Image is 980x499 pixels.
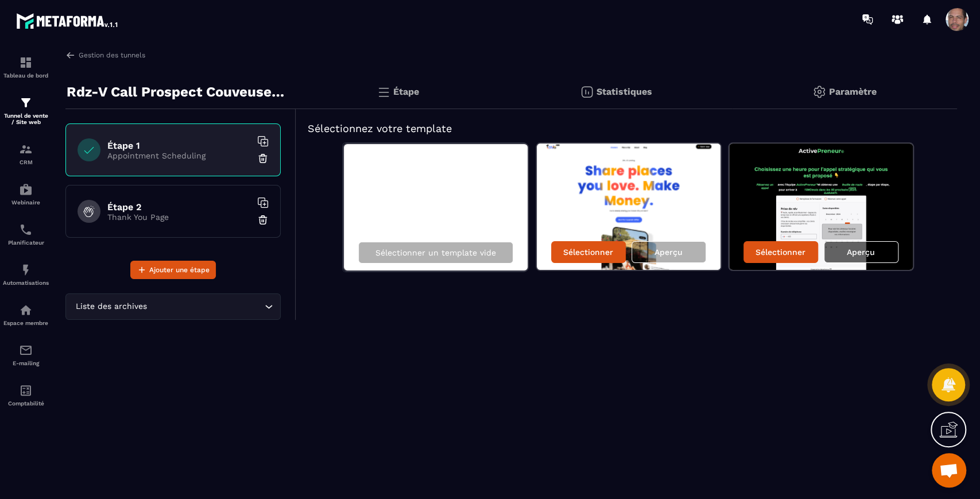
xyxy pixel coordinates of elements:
h6: Étape 2 [107,202,251,212]
p: Sélectionner un template vide [375,248,496,257]
p: Automatisations [3,280,49,286]
input: Search for option [149,300,262,313]
img: image [537,144,721,270]
img: scheduler [19,223,33,237]
img: accountant [19,384,33,397]
img: formation [19,56,33,69]
img: setting-gr.5f69749f.svg [812,85,826,99]
p: Thank You Page [107,212,251,222]
h5: Sélectionnez votre template [308,121,946,137]
p: Aperçu [654,247,683,257]
img: arrow [65,50,76,60]
p: Planificateur [3,239,49,246]
a: automationsautomationsEspace membre [3,295,49,335]
a: formationformationTableau de bord [3,47,49,87]
p: Webinaire [3,199,49,206]
p: Comptabilité [3,400,49,407]
img: bars.0d591741.svg [377,85,390,99]
img: formation [19,142,33,156]
p: Sélectionner [756,247,805,257]
p: Tableau de bord [3,72,49,79]
a: Ouvrir le chat [932,453,966,488]
p: Appointment Scheduling [107,151,251,160]
img: trash [257,153,269,164]
img: automations [19,183,33,196]
a: formationformationTunnel de vente / Site web [3,87,49,134]
p: Étape [393,86,419,97]
p: Rdz-V Call Prospect Couveuse Interface 83 [67,80,288,103]
button: Ajouter une étape [130,261,216,279]
img: email [19,343,33,357]
h6: Étape 1 [107,140,251,151]
a: automationsautomationsWebinaire [3,174,49,214]
p: Espace membre [3,320,49,326]
p: CRM [3,159,49,165]
img: automations [19,263,33,277]
img: automations [19,303,33,317]
span: Ajouter une étape [149,264,210,276]
img: trash [257,214,269,226]
a: emailemailE-mailing [3,335,49,375]
p: Paramètre [829,86,877,97]
p: Tunnel de vente / Site web [3,113,49,125]
p: E-mailing [3,360,49,366]
a: schedulerschedulerPlanificateur [3,214,49,254]
a: Gestion des tunnels [65,50,145,60]
img: image [729,144,913,270]
img: stats.20deebd0.svg [580,85,594,99]
p: Sélectionner [563,247,613,257]
img: formation [19,96,33,110]
img: logo [16,10,119,31]
a: accountantaccountantComptabilité [3,375,49,415]
div: Search for option [65,293,281,320]
a: formationformationCRM [3,134,49,174]
a: automationsautomationsAutomatisations [3,254,49,295]
p: Aperçu [847,247,875,257]
p: Statistiques [596,86,652,97]
span: Liste des archives [73,300,149,313]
